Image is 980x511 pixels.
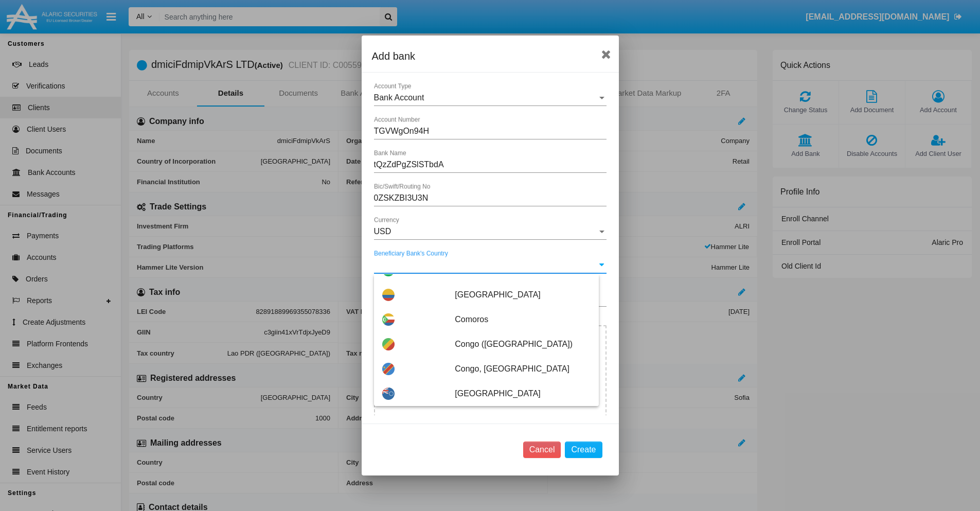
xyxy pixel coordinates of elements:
[523,442,561,458] button: Cancel
[455,381,590,406] span: [GEOGRAPHIC_DATA]
[455,357,590,381] span: Congo, [GEOGRAPHIC_DATA]
[374,227,391,236] span: USD
[455,283,590,307] span: [GEOGRAPHIC_DATA]
[565,442,602,458] button: Create
[455,307,590,332] span: Comoros
[372,48,609,64] div: Add bank
[374,93,424,102] span: Bank Account
[455,332,590,357] span: Congo ([GEOGRAPHIC_DATA])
